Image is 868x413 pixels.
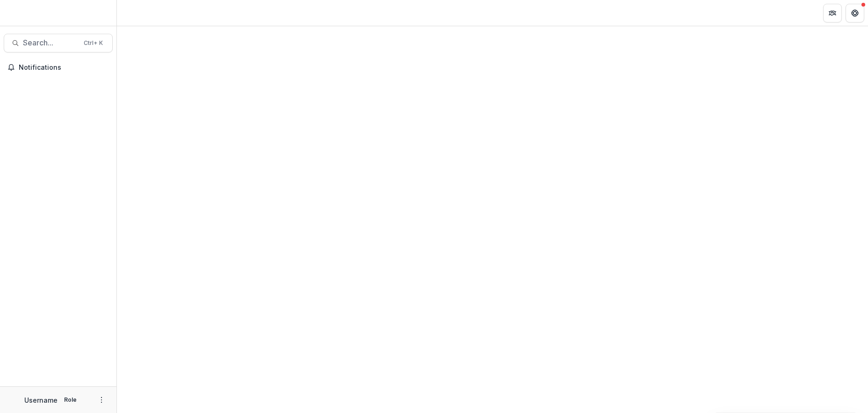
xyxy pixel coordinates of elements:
span: Search... [23,38,78,47]
button: More [96,394,107,406]
div: Ctrl + K [82,38,105,48]
button: Get Help [846,4,864,22]
button: Partners [823,4,842,22]
p: Role [61,396,80,404]
span: Notifications [19,64,109,72]
button: Notifications [4,60,113,75]
button: Search... [4,34,113,52]
p: Username [24,395,58,405]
